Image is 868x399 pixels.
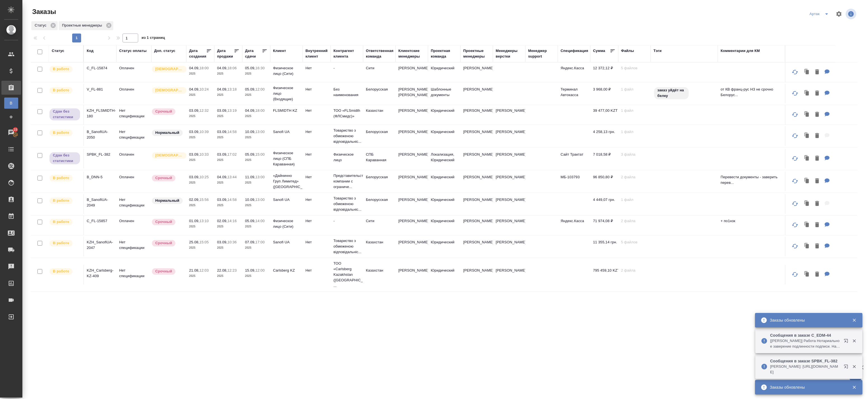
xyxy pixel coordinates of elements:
[245,198,255,202] p: 10.09,
[116,63,151,82] td: Оплачен
[255,66,265,70] p: 16:30
[116,237,151,256] td: Нет спецификации
[428,237,460,256] td: Юридический
[363,194,396,214] td: Белорусская
[199,175,209,179] p: 10:25
[363,237,396,256] td: Казахстан
[255,87,265,91] p: 12:00
[808,9,832,18] div: split button
[460,237,493,256] td: [PERSON_NAME]
[49,65,81,73] div: Выставляет ПМ после принятия заказа от КМа
[788,268,802,281] button: Обновить
[333,87,360,98] p: Без наименования
[788,87,802,100] button: Обновить
[151,129,184,137] div: Статус по умолчанию для стандартных заказов
[333,128,360,144] p: Товариство з обмеженою відповідальніс...
[657,87,685,99] p: заказ уйдёт на белку
[305,108,328,113] p: Нет
[333,196,360,212] p: Товариство з обмеженою відповідальніс...
[812,198,822,210] button: Удалить
[155,175,172,181] p: Срочный
[217,224,239,229] p: 2025
[398,48,425,59] div: Клиентские менеджеры
[463,48,490,59] div: Проектные менеджеры
[53,153,77,164] p: Сдан без статистики
[189,224,211,229] p: 2025
[273,197,300,203] p: Sanofi UA
[363,126,396,146] td: Белорусская
[151,108,184,115] div: Выставляется автоматически, если на указанный объем услуг необходимо больше времени в стандартном...
[87,108,114,119] p: KZH_FLSMIDTH-180
[155,87,183,93] p: [DEMOGRAPHIC_DATA]
[217,108,227,113] p: 03.09,
[245,130,255,134] p: 10.09,
[189,152,199,156] p: 03.09,
[822,219,832,231] button: Для КМ: + по1нзк
[49,218,81,226] div: Выставляет ПМ после принятия заказа от КМа
[460,105,493,125] td: [PERSON_NAME]
[590,105,618,125] td: 39 477,00 KZT
[848,364,860,369] button: Закрыть
[333,65,360,71] p: -
[621,152,648,157] p: 3 файла
[31,7,56,16] span: Заказы
[245,175,255,179] p: 11.09,
[155,219,172,225] p: Срочный
[49,129,81,137] div: Выставляет ПМ после принятия заказа от КМа
[363,172,396,191] td: Белорусская
[189,113,211,119] p: 2025
[4,98,18,109] a: В
[396,105,428,125] td: [PERSON_NAME]
[217,87,227,91] p: 04.09,
[7,100,15,106] span: В
[590,149,618,168] td: 7 018,58 ₽
[155,66,183,72] p: [DEMOGRAPHIC_DATA]
[154,48,175,54] div: Доп. статус
[199,219,209,223] p: 13:10
[4,111,18,123] a: Ф
[273,173,300,190] p: «Дайнинно Груп Лимитед» ([GEOGRAPHIC_DATA])
[431,48,458,59] div: Проектная команда
[189,108,199,113] p: 03.09,
[558,215,590,235] td: Яндекс.Касса
[189,240,199,244] p: 25.08,
[87,87,114,92] p: V_FL-881
[151,174,184,182] div: Выставляется автоматически, если на указанный объем услуг необходимо больше времени в стандартном...
[53,109,77,120] p: Сдан без статистики
[53,87,69,93] p: В работе
[273,85,300,102] p: Физическое лицо (Входящие)
[10,127,21,132] span: 15
[189,130,199,134] p: 03.09,
[788,197,802,210] button: Обновить
[87,48,93,54] div: Код
[49,87,81,94] div: Выставляет ПМ после принятия заказа от КМа
[496,152,523,157] p: [PERSON_NAME]
[428,84,460,103] td: Шаблонные документы
[53,175,69,181] p: В работе
[428,63,460,82] td: Юридический
[653,48,662,54] div: Тэги
[199,152,209,156] p: 10:33
[428,105,460,125] td: Юридический
[217,152,227,156] p: 03.09,
[496,197,523,203] p: [PERSON_NAME]
[460,194,493,214] td: [PERSON_NAME]
[305,65,328,71] p: Нет
[428,215,460,235] td: Юридический
[558,172,590,191] td: МБ-103793
[496,174,523,180] p: [PERSON_NAME]
[49,108,81,121] div: Выставляет ПМ, когда заказ сдан КМу, но начисления еще не проведены
[396,194,428,214] td: [PERSON_NAME]
[460,149,493,168] td: [PERSON_NAME]
[217,113,239,119] p: 2025
[333,218,360,224] p: -
[87,129,114,140] p: B_SanofiUA-2050
[87,239,114,251] p: KZH_SanofiUA-2047
[590,237,618,256] td: 11 355,14 грн.
[558,149,590,168] td: Сайт Трактат
[199,130,209,134] p: 10:39
[460,215,493,235] td: [PERSON_NAME]
[460,172,493,191] td: [PERSON_NAME]
[116,105,151,125] td: Нет спецификации
[189,180,211,186] p: 2025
